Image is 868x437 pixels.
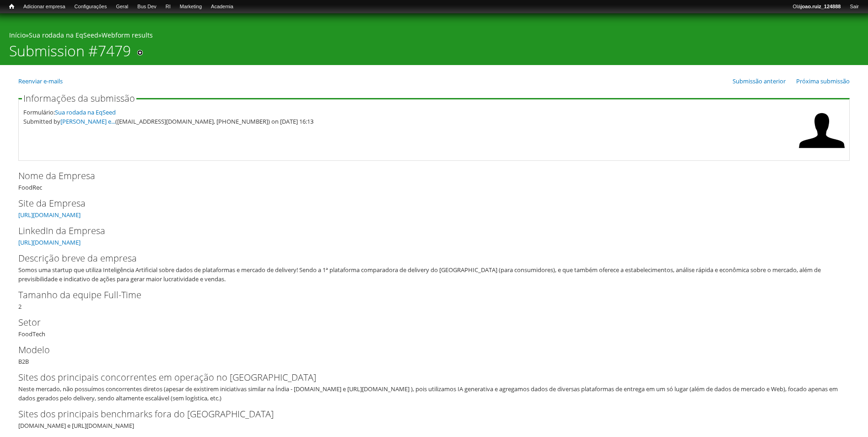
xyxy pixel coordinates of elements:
[19,2,70,11] a: Adicionar empresa
[23,108,794,117] div: Formulário:
[18,407,850,430] div: [DOMAIN_NAME] e [URL][DOMAIN_NAME]
[18,224,835,238] label: LinkedIn da Empresa
[18,371,835,384] label: Sites dos principais concorrentes em operação no [GEOGRAPHIC_DATA]
[175,2,206,11] a: Marketing
[799,147,845,155] a: Ver perfil do usuário.
[796,77,850,85] a: Próxima submissão
[18,288,850,311] div: 2
[23,117,794,126] div: Submitted by ([EMAIL_ADDRESS][DOMAIN_NAME], [PHONE_NUMBER]) on [DATE] 16:13
[18,169,850,192] div: FoodRec
[70,2,112,11] a: Configurações
[788,2,845,11] a: Olájoao.ruiz_124888
[18,265,844,284] div: Somos uma startup que utiliza Inteligência Artificial sobre dados de plataformas e mercado de del...
[5,2,19,11] a: Início
[55,108,116,116] a: Sua rodada na EqSeed
[22,94,136,103] legend: Informações da submissão
[161,2,175,11] a: RI
[799,108,845,153] img: Foto de Douglas Véras e Silva
[18,77,63,85] a: Reenviar e-mails
[9,3,14,10] span: Início
[18,197,835,210] label: Site da Empresa
[9,42,131,65] h1: Submission #7479
[845,2,863,11] a: Sair
[18,316,835,329] label: Setor
[18,211,81,219] a: [URL][DOMAIN_NAME]
[133,2,161,11] a: Bus Dev
[18,251,835,265] label: Descrição breve da empresa
[9,31,26,39] a: Início
[18,238,81,246] a: [URL][DOMAIN_NAME]
[18,316,850,339] div: FoodTech
[18,407,835,421] label: Sites dos principais benchmarks fora do [GEOGRAPHIC_DATA]
[102,31,153,39] a: Webform results
[18,169,835,183] label: Nome da Empresa
[206,2,238,11] a: Academia
[18,343,850,366] div: B2B
[733,77,786,85] a: Submissão anterior
[18,343,835,357] label: Modelo
[111,2,133,11] a: Geral
[9,31,859,42] div: » »
[18,288,835,302] label: Tamanho da equipe Full-Time
[18,384,844,403] div: Neste mercado, não possuímos concorrentes diretos (apesar de existirem iniciativas similar na Índ...
[60,117,115,126] a: [PERSON_NAME] e...
[29,31,98,39] a: Sua rodada na EqSeed
[801,4,841,9] strong: joao.ruiz_124888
